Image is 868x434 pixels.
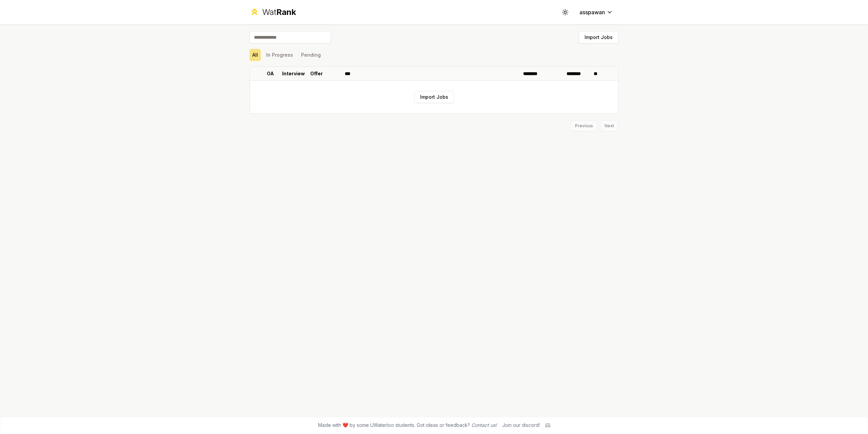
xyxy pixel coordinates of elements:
button: Import Jobs [579,31,618,43]
div: Join our discord! [502,422,540,429]
a: WatRank [250,7,296,18]
button: Import Jobs [414,91,454,103]
p: Offer [310,70,323,77]
p: Interview [282,70,305,77]
div: Wat [262,7,296,18]
button: asspawan [574,6,618,18]
span: Rank [276,7,296,17]
button: In Progress [263,49,296,61]
a: Contact us! [471,422,497,428]
p: OA [267,70,274,77]
button: Pending [298,49,323,61]
span: Made with ❤️ by some UWaterloo students. Got ideas or feedback? [318,422,497,429]
span: asspawan [579,8,605,16]
button: All [250,49,261,61]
